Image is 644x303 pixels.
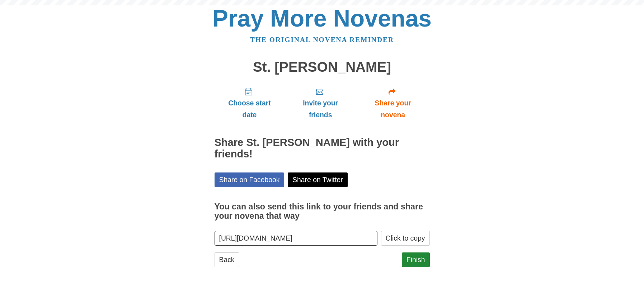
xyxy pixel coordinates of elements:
[356,82,430,124] a: Share your novena
[402,252,430,267] a: Finish
[215,172,285,187] a: Share on Facebook
[215,252,239,267] a: Back
[215,60,430,75] h1: St. [PERSON_NAME]
[292,97,349,121] span: Invite your friends
[215,137,430,160] h2: Share St. [PERSON_NAME] with your friends!
[212,5,432,32] a: Pray More Novenas
[285,82,356,124] a: Invite your friends
[222,97,278,121] span: Choose start date
[250,36,394,43] a: The original novena reminder
[215,202,430,221] h3: You can also send this link to your friends and share your novena that way
[288,172,348,187] a: Share on Twitter
[363,97,423,121] span: Share your novena
[381,231,430,246] button: Click to copy
[215,82,285,124] a: Choose start date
